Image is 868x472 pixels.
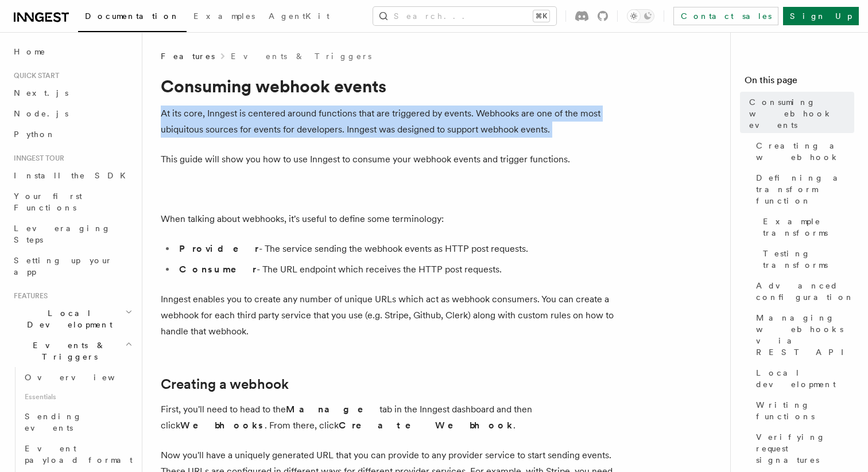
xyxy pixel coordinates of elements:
button: Events & Triggers [9,335,135,367]
a: Next.js [9,83,135,103]
span: Managing webhooks via REST API [756,312,854,358]
a: Writing functions [751,395,854,427]
span: Advanced configuration [756,280,854,303]
p: At its core, Inngest is centered around functions that are triggered by events. Webhooks are one ... [161,106,620,138]
span: Creating a webhook [756,140,854,163]
p: When talking about webhooks, it's useful to define some terminology: [161,211,620,227]
a: Advanced configuration [751,275,854,307]
span: Features [161,50,215,62]
span: Local Development [9,307,125,330]
span: Essentials [20,388,135,406]
strong: Provider [179,243,259,254]
a: Documentation [78,3,187,32]
a: Your first Functions [9,186,135,218]
a: Contact sales [673,7,778,25]
h1: Consuming webhook events [161,76,620,96]
strong: Manage [286,404,379,415]
a: Sending events [20,406,135,438]
span: Verifying request signatures [756,431,854,466]
span: Features [9,291,48,301]
a: Managing webhooks via REST API [751,307,854,362]
span: Testing transforms [763,248,854,271]
span: Python [14,130,56,139]
a: Overview [20,367,135,388]
a: AgentKit [262,3,336,31]
span: Your first Functions [14,192,82,212]
kbd: ⌘K [533,10,549,22]
span: Inngest tour [9,154,64,163]
a: Home [9,41,135,62]
span: Quick start [9,71,59,80]
li: - The URL endpoint which receives the HTTP post requests. [176,262,620,278]
button: Search...⌘K [373,7,556,25]
a: Testing transforms [758,243,854,275]
span: Setting up your app [14,256,113,276]
a: Example transforms [758,211,854,243]
span: Defining a transform function [756,172,854,206]
a: Defining a transform function [751,167,854,211]
button: Toggle dark mode [627,9,654,23]
span: AgentKit [269,11,330,21]
a: Creating a webhook [751,135,854,167]
a: Sign Up [783,7,859,25]
strong: Webhooks [180,420,265,431]
p: First, you'll need to head to the tab in the Inngest dashboard and then click . From there, click . [161,401,620,434]
span: Event payload format [25,444,133,465]
span: Writing functions [756,399,854,422]
a: Event payload format [20,438,135,470]
a: Install the SDK [9,165,135,186]
a: Leveraging Steps [9,218,135,250]
span: Examples [193,11,255,21]
a: Consuming webhook events [745,92,854,135]
h4: On this page [745,73,854,92]
p: This guide will show you how to use Inngest to consume your webhook events and trigger functions. [161,151,620,167]
strong: Consumer [179,264,257,275]
span: Home [14,46,46,57]
a: Creating a webhook [161,376,289,392]
span: Leveraging Steps [14,224,111,244]
span: Events & Triggers [9,340,125,362]
a: Python [9,124,135,145]
a: Events & Triggers [231,50,371,62]
li: - The service sending the webhook events as HTTP post requests. [176,241,620,257]
p: Inngest enables you to create any number of unique URLs which act as webhook consumers. You can c... [161,291,620,340]
span: Node.js [14,109,68,118]
span: Consuming webhook events [749,96,854,131]
span: Documentation [85,11,180,21]
a: Local development [751,362,854,395]
button: Local Development [9,303,135,335]
span: Next.js [14,88,68,97]
span: Sending events [25,412,82,432]
a: Verifying request signatures [751,427,854,470]
strong: Create Webhook [339,420,513,431]
span: Example transforms [763,216,854,239]
a: Examples [187,3,262,31]
span: Overview [25,373,143,382]
a: Setting up your app [9,250,135,282]
span: Local development [756,367,854,390]
span: Install the SDK [14,171,133,180]
a: Node.js [9,103,135,124]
